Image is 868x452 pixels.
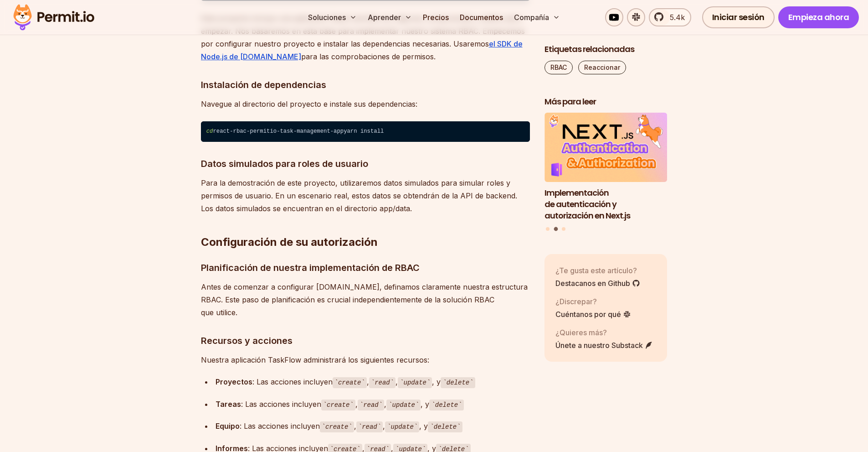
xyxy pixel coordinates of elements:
font: Documentos [460,13,503,22]
code: read [356,421,383,432]
code: create [321,400,355,410]
font: 5.4k [670,13,685,22]
li: 2 de 3 [544,113,668,222]
font: , y [432,377,441,386]
font: Recursos y acciones [201,335,293,346]
font: Instalación de dependencias [201,79,326,90]
font: Más para leer [544,96,596,107]
font: Navegue al directorio del proyecto e instale sus dependencias: [201,99,417,109]
font: : Las acciones incluyen [240,421,320,431]
code: read [369,377,395,388]
code: delete [429,400,463,410]
code: update [385,421,419,432]
button: Ir a la diapositiva 1 [546,227,550,231]
div: Publicaciones [544,113,668,233]
img: Implementación de autenticación y autorización en Next.js [544,113,668,182]
font: Para la demostración de este proyecto, utilizaremos datos simulados para simular roles y permisos... [201,178,517,213]
font: Tareas [216,400,241,409]
font: ¿Discrepar? [555,297,597,306]
font: Datos simulados para roles de usuario [201,158,368,169]
button: Ir a la diapositiva 2 [554,227,558,231]
a: Implementación de autenticación y autorización en Next.jsImplementación de autenticación y autori... [544,113,668,222]
font: Configuración de su autorización [201,235,378,249]
img: Logotipo del permiso [9,2,98,33]
font: : Las acciones incluyen [252,377,333,386]
font: , [384,400,386,409]
span: cd [206,128,213,135]
font: Soluciones [308,13,346,22]
font: ¿Te gusta este artículo? [555,266,637,275]
font: RBAC [550,63,567,71]
a: Cuéntanos por qué [555,309,631,320]
a: Destacanos en Github [555,278,640,289]
font: Reaccionar [584,63,620,71]
font: Implementación de autenticación y autorización en Next.js [544,187,630,221]
font: : Las acciones incluyen [241,400,321,409]
font: , [383,421,385,431]
font: ¿Quieres más? [555,328,607,337]
font: Aprender [368,13,401,22]
button: Ir a la diapositiva 3 [562,227,565,231]
font: Compañía [514,13,549,22]
font: Iniciar sesión [712,11,765,23]
button: Compañía [510,8,564,26]
font: , y [421,400,429,409]
font: para las comprobaciones de permisos. [301,52,436,61]
a: Iniciar sesión [702,6,775,28]
font: Precios [423,13,449,22]
code: delete [441,377,475,388]
font: , [395,377,398,386]
font: Antes de comenzar a configurar [DOMAIN_NAME], definamos claramente nuestra estructura RBAC. Este ... [201,282,528,317]
a: RBAC [544,61,573,74]
a: Empieza ahora [778,6,859,28]
font: , y [419,421,428,431]
button: Aprender [364,8,416,26]
code: update [398,377,432,388]
code: create [320,421,354,432]
font: Este proyecto incluye una aplicación React sencilla con algunos componentes y estilos para empeza... [201,14,525,48]
font: Empieza ahora [788,11,849,23]
font: Equipo [216,421,240,431]
a: Reaccionar [578,61,626,74]
a: Únete a nuestro Substack [555,340,653,351]
font: , [367,377,369,386]
code: read [358,400,384,410]
a: el SDK de Node.js de [DOMAIN_NAME] [201,39,523,61]
button: Soluciones [304,8,360,26]
a: Precios [419,8,452,26]
font: , [355,400,358,409]
font: Planificación de nuestra implementación de RBAC [201,262,420,273]
font: Etiquetas relacionadas [544,43,634,55]
code: update [386,400,421,410]
font: Nuestra aplicación TaskFlow administrará los siguientes recursos: [201,355,429,364]
code: react-rbac-permitio-task-management-app yarn install [201,121,530,142]
font: Proyectos [216,377,252,386]
font: , [354,421,356,431]
a: Documentos [456,8,507,26]
code: create [333,377,367,388]
a: 5.4k [649,8,691,26]
code: delete [428,421,462,432]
